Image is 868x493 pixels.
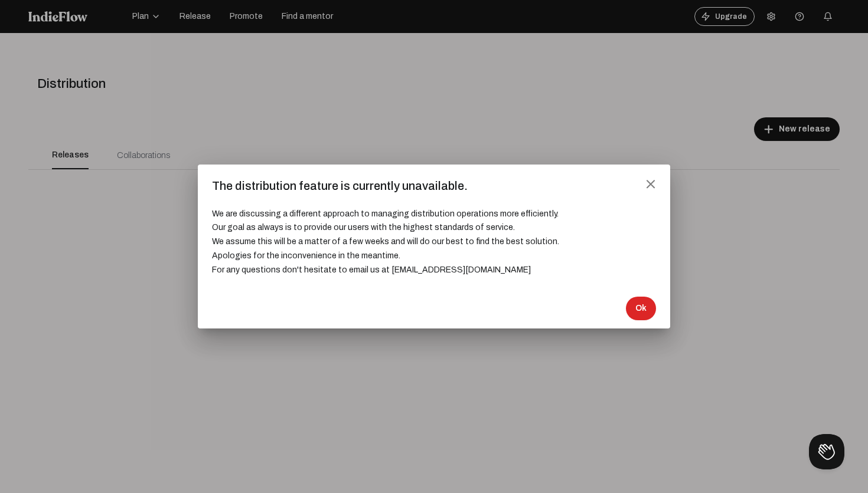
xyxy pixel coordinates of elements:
[809,434,844,469] iframe: Toggle Customer Support
[645,179,656,189] mat-icon: close
[212,193,656,277] h3: We are discussing a different approach to managing distribution operations more efficiently. Our ...
[635,303,647,314] span: Ok
[212,179,656,193] h2: The distribution feature is currently unavailable.
[626,297,656,320] button: Ok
